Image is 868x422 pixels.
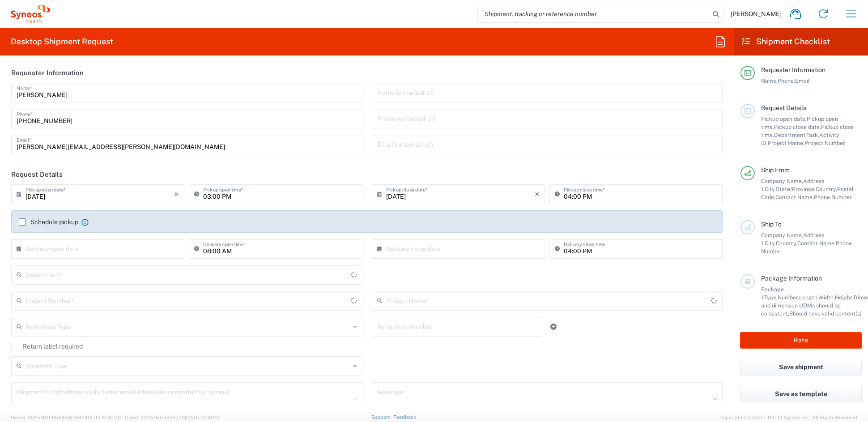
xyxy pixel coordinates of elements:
[806,132,819,138] span: Task,
[795,77,810,84] span: Email
[125,415,220,420] span: Client: 2025.16.0-8fc0770
[761,77,778,84] span: Name,
[535,187,540,201] i: ×
[11,36,113,47] h2: Desktop Shipment Request
[774,124,821,130] span: Pickup close date,
[797,240,836,247] span: Contact Name,
[11,415,121,420] span: Server: 2025.16.0-9544af67660
[799,294,818,301] span: Length,
[85,415,121,420] span: [DATE] 10:42:29
[789,310,862,317] span: Should have valid content(s)
[776,240,797,247] span: Country,
[740,332,862,349] button: Rate
[764,294,778,301] span: Type,
[765,240,776,247] span: City,
[11,343,83,350] label: Return label required
[371,414,394,420] a: Support
[768,140,804,146] span: Project Name,
[774,132,806,138] span: Department,
[740,386,862,402] button: Save as template
[761,66,825,73] span: Requester Information
[818,294,835,301] span: Width,
[761,104,806,111] span: Request Details
[778,294,799,301] span: Number,
[19,218,78,226] label: Schedule pickup
[835,294,854,301] span: Height,
[740,359,862,375] button: Save shipment
[174,187,179,201] i: ×
[185,415,220,420] span: [DATE] 10:40:19
[816,186,837,192] span: Country,
[11,170,63,179] h2: Request Details
[11,68,84,77] h2: Requester Information
[761,286,784,301] span: Package 1:
[775,194,814,200] span: Contact Name,
[761,115,807,122] span: Pickup open date,
[761,178,803,184] span: Company Name,
[393,414,416,420] a: Feedback
[478,5,710,22] input: Shipment, tracking or reference number
[776,186,816,192] span: State/Province,
[778,77,795,84] span: Phone,
[761,232,803,239] span: Company Name,
[765,186,776,192] span: City,
[547,320,560,333] a: Add Reference
[761,275,822,282] span: Package Information
[804,140,845,146] span: Project Number
[742,36,830,47] h2: Shipment Checklist
[761,221,782,228] span: Ship To
[719,413,857,422] span: Copyright © [DATE]-[DATE] Agistix Inc., All Rights Reserved
[761,166,790,174] span: Ship From
[814,194,852,200] span: Phone Number
[731,10,782,18] span: [PERSON_NAME]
